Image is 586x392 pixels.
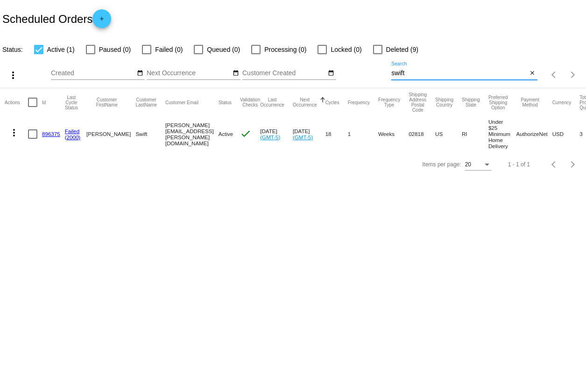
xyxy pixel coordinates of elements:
[552,100,572,105] button: Change sorting for CurrencyIso
[331,44,361,55] span: Locked (0)
[462,116,488,151] mat-cell: RI
[435,97,453,107] button: Change sorting for ShippingCountry
[328,70,334,77] mat-icon: date_range
[260,97,284,107] button: Change sorting for LastOccurrenceUtc
[165,116,219,151] mat-cell: [PERSON_NAME][EMAIL_ADDRESS][PERSON_NAME][DOMAIN_NAME]
[260,116,293,151] mat-cell: [DATE]
[348,100,370,105] button: Change sorting for Frequency
[135,97,157,107] button: Change sorting for CustomerLastName
[348,116,378,151] mat-cell: 1
[264,44,306,55] span: Processing (0)
[325,116,348,151] mat-cell: 18
[386,44,418,55] span: Deleted (9)
[233,70,239,77] mat-icon: date_range
[409,116,435,151] mat-cell: 02818
[47,44,75,55] span: Active (1)
[240,128,251,139] mat-icon: check
[552,116,580,151] mat-cell: USD
[155,44,183,55] span: Failed (0)
[219,131,233,137] span: Active
[260,134,280,140] a: (GMT-5)
[135,116,165,151] mat-cell: Swift
[378,97,400,107] button: Change sorting for FrequencyType
[516,97,544,107] button: Change sorting for PaymentMethod.Type
[462,97,480,107] button: Change sorting for ShippingState
[165,100,198,105] button: Change sorting for CustomerEmail
[242,70,326,77] input: Customer Created
[207,44,240,55] span: Queued (0)
[96,15,107,27] mat-icon: add
[137,70,143,77] mat-icon: date_range
[219,100,232,105] button: Change sorting for Status
[528,69,537,78] button: Clear
[391,70,528,77] input: Search
[42,100,46,105] button: Change sorting for Id
[2,46,23,53] span: Status:
[147,70,231,77] input: Next Occurrence
[65,95,78,110] button: Change sorting for LastProcessingCycleId
[378,116,409,151] mat-cell: Weeks
[435,116,462,151] mat-cell: US
[488,116,516,151] mat-cell: Under $25 Minimum Home Delivery
[99,44,131,55] span: Paused (0)
[42,131,60,137] a: 896375
[529,70,536,77] mat-icon: close
[545,65,564,84] button: Previous page
[508,161,530,168] div: 1 - 1 of 1
[65,128,80,134] a: Failed
[564,155,582,174] button: Next page
[564,65,582,84] button: Next page
[51,70,135,77] input: Created
[325,100,339,105] button: Change sorting for Cycles
[5,88,28,116] mat-header-cell: Actions
[465,162,491,168] mat-select: Items per page:
[86,97,127,107] button: Change sorting for CustomerFirstName
[240,88,260,116] mat-header-cell: Validation Checks
[422,161,461,168] div: Items per page:
[86,116,135,151] mat-cell: [PERSON_NAME]
[545,155,564,174] button: Previous page
[293,134,313,140] a: (GMT-5)
[8,127,20,138] mat-icon: more_vert
[465,161,471,168] span: 20
[516,116,552,151] mat-cell: AuthorizeNet
[293,97,317,107] button: Change sorting for NextOccurrenceUtc
[293,116,325,151] mat-cell: [DATE]
[2,9,111,28] h2: Scheduled Orders
[409,92,427,113] button: Change sorting for ShippingPostcode
[65,134,81,140] a: (2000)
[488,95,508,110] button: Change sorting for PreferredShippingOption
[7,70,19,81] mat-icon: more_vert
